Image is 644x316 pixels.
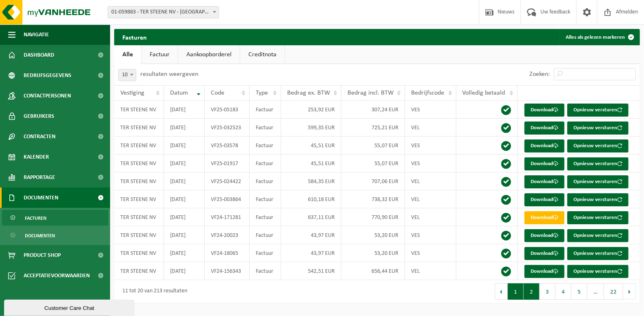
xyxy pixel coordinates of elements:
td: 599,35 EUR [281,119,341,137]
td: TER STEENE NV [114,101,164,119]
span: 01-059883 - TER STEENE NV - OOSTENDE [108,6,219,18]
td: 542,51 EUR [281,262,341,280]
td: 656,44 EUR [341,262,405,280]
button: Opnieuw versturen [567,139,629,152]
label: resultaten weergeven [140,71,198,77]
td: 43,97 EUR [281,244,341,262]
button: Opnieuw versturen [567,104,629,117]
td: [DATE] [164,172,205,190]
a: Creditnota [240,45,285,64]
button: Next [623,283,636,300]
td: VF25-03578 [205,137,250,155]
button: Opnieuw versturen [567,211,629,224]
td: 725,21 EUR [341,119,405,137]
span: Gebruikers [24,106,54,126]
a: Download [524,193,564,206]
span: Documenten [25,228,55,243]
td: VES [405,155,456,172]
a: Download [524,229,564,242]
td: Factuur [250,137,281,155]
a: Aankoopborderel [178,45,240,64]
td: Factuur [250,190,281,208]
span: Code [211,90,224,96]
a: Download [524,122,564,135]
button: 1 [508,283,524,300]
td: VF25-003864 [205,190,250,208]
td: 43,97 EUR [281,226,341,244]
td: [DATE] [164,262,205,280]
td: 253,92 EUR [281,101,341,119]
span: 10 [118,69,136,81]
td: VF25-024422 [205,172,250,190]
button: Opnieuw versturen [567,265,629,278]
span: Volledig betaald [463,90,505,96]
a: Download [524,104,564,117]
a: Download [524,265,564,278]
td: VES [405,137,456,155]
td: Factuur [250,226,281,244]
span: Dashboard [24,45,54,65]
a: Documenten [2,228,108,243]
td: 55,07 EUR [341,155,405,172]
td: TER STEENE NV [114,208,164,226]
button: 5 [571,283,587,300]
span: Facturen [25,210,46,226]
td: VF24-171281 [205,208,250,226]
td: Factuur [250,208,281,226]
td: 637,11 EUR [281,208,341,226]
td: 45,51 EUR [281,155,341,172]
button: 2 [524,283,540,300]
td: [DATE] [164,119,205,137]
td: 53,20 EUR [341,244,405,262]
a: Download [524,139,564,152]
span: Acceptatievoorwaarden [24,265,90,286]
span: Product Shop [24,245,61,265]
td: VF24-20023 [205,226,250,244]
td: TER STEENE NV [114,226,164,244]
td: 55,07 EUR [341,137,405,155]
button: 22 [604,283,623,300]
td: VEL [405,190,456,208]
td: 707,06 EUR [341,172,405,190]
td: [DATE] [164,208,205,226]
button: Opnieuw versturen [567,122,629,135]
td: VES [405,244,456,262]
span: Vestiging [120,90,144,96]
a: Factuur [142,45,178,64]
a: Download [524,175,564,188]
span: Bedrag incl. BTW [347,90,394,96]
span: Bedrag ex. BTW [287,90,330,96]
span: Navigatie [24,24,49,45]
button: Opnieuw versturen [567,229,629,242]
td: Factuur [250,262,281,280]
h2: Facturen [114,29,155,45]
td: 307,24 EUR [341,101,405,119]
td: 770,90 EUR [341,208,405,226]
td: VES [405,101,456,119]
span: Documenten [24,188,58,208]
div: 11 tot 20 van 213 resultaten [118,284,187,299]
td: Factuur [250,244,281,262]
td: TER STEENE NV [114,244,164,262]
td: VEL [405,262,456,280]
td: TER STEENE NV [114,262,164,280]
button: 3 [540,283,555,300]
span: Contracten [24,126,55,147]
a: Alle [114,45,141,64]
td: TER STEENE NV [114,119,164,137]
td: [DATE] [164,137,205,155]
td: VF24-18065 [205,244,250,262]
button: 4 [555,283,571,300]
span: Bedrijfsgegevens [24,65,71,86]
td: TER STEENE NV [114,190,164,208]
td: Factuur [250,155,281,172]
td: 53,20 EUR [341,226,405,244]
td: Factuur [250,101,281,119]
span: 01-059883 - TER STEENE NV - OOSTENDE [108,7,219,18]
td: TER STEENE NV [114,172,164,190]
span: Bedrijfscode [411,90,444,96]
td: VF25-05183 [205,101,250,119]
td: [DATE] [164,101,205,119]
td: [DATE] [164,190,205,208]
